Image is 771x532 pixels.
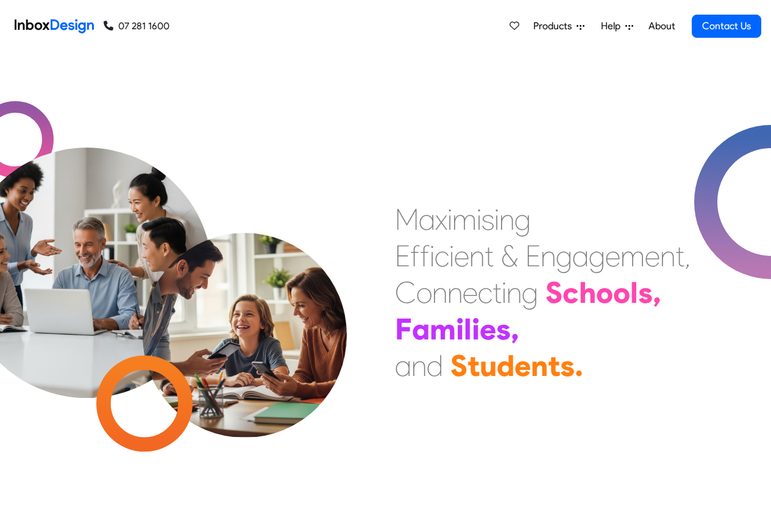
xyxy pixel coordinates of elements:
div: n [469,238,485,274]
div: t [492,274,502,311]
div: , [653,274,661,311]
div: n [432,274,447,311]
div: i [456,311,464,347]
div: i [430,238,435,274]
a: Help [596,14,638,38]
div: e [480,311,496,347]
div: i [494,201,499,238]
div: n [531,347,548,384]
div: S [450,347,467,384]
div: t [675,238,684,274]
div: n [411,347,427,384]
div: n [660,238,675,274]
div: C [395,274,416,311]
div: n [447,274,463,311]
div: i [449,238,454,274]
div: t [485,238,494,274]
div: m [452,201,477,238]
div: E [395,238,410,274]
div: m [430,311,456,347]
div: n [499,201,514,238]
div: s [560,347,575,384]
div: d [497,347,514,384]
a: Products [528,14,589,38]
div: m [620,238,645,274]
div: , [684,238,691,274]
div: l [464,311,472,347]
div: e [645,238,660,274]
div: s [638,274,653,311]
div: t [467,347,480,384]
div: a [419,201,435,238]
div: g [522,274,538,311]
div: c [435,238,449,274]
div: Maximising Efficient & Engagement, Connecting Schools, Families, and Students. [395,201,691,384]
div: . [575,347,583,384]
div: F [395,311,412,347]
div: c [563,274,579,311]
div: s [496,311,511,347]
div: f [420,238,430,274]
div: a [412,311,430,347]
div: g [589,238,605,274]
div: o [596,274,613,311]
div: S [545,274,563,311]
div: i [477,201,481,238]
div: e [605,238,620,274]
div: i [472,311,480,347]
img: parents_with_child.png [117,182,372,438]
div: c [478,274,492,311]
div: l [630,274,638,311]
span: Products [533,19,577,34]
div: g [514,201,531,238]
a: Contact Us [692,15,761,38]
div: E [525,238,541,274]
a: About [645,14,678,38]
div: u [480,347,497,384]
div: M [395,201,419,238]
div: i [502,274,506,311]
span: Help [601,19,625,34]
div: , [511,311,519,347]
div: s [481,201,494,238]
div: x [435,201,447,238]
div: d [427,347,443,384]
div: e [454,238,469,274]
div: i [447,201,452,238]
div: & [501,238,518,274]
div: e [514,347,531,384]
div: t [548,347,560,384]
div: n [506,274,522,311]
div: n [541,238,556,274]
div: f [410,238,420,274]
div: h [579,274,596,311]
div: o [613,274,630,311]
div: a [395,347,411,384]
div: o [416,274,432,311]
div: g [556,238,572,274]
div: a [572,238,589,274]
a: 07 281 1600 [104,19,169,34]
div: e [463,274,478,311]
